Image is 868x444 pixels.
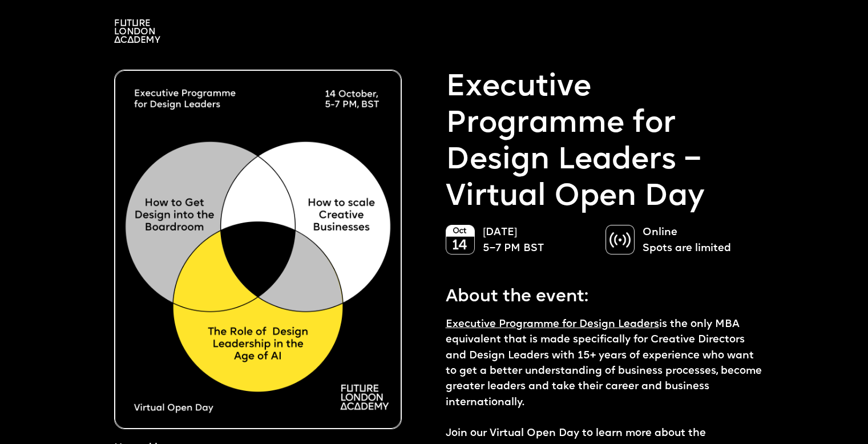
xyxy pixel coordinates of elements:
[446,278,766,310] p: About the event:
[446,70,766,216] p: Executive Programme for Design Leaders – Virtual Open Day
[114,19,160,43] img: A logo saying in 3 lines: Future London Academy
[643,225,754,256] p: Online Spots are limited
[483,225,594,256] p: [DATE] 5–7 PM BST
[446,319,659,330] a: Executive Programme for Design Leaders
